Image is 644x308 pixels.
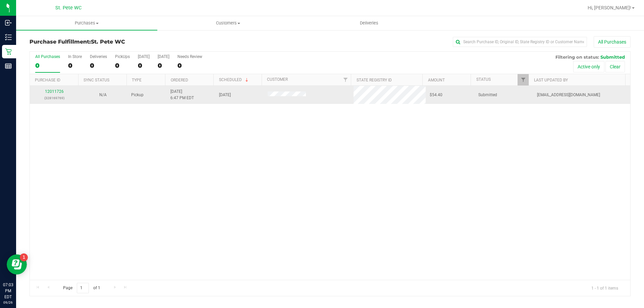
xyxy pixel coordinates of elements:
[132,78,142,82] a: Type
[35,54,60,59] div: All Purchases
[219,77,250,82] a: Scheduled
[115,54,130,59] div: PickUps
[428,78,445,82] a: Amount
[3,300,13,305] p: 09/26
[91,39,125,45] span: St. Pete WC
[158,20,298,26] span: Customers
[3,282,13,300] p: 07:03 PM EDT
[573,61,604,72] button: Active only
[605,61,625,72] button: Clear
[157,16,299,30] a: Customers
[476,77,491,82] a: Status
[518,74,529,85] a: Filter
[99,92,107,98] button: N/A
[177,62,202,69] div: 0
[600,54,625,60] span: Submitted
[219,92,231,98] span: [DATE]
[16,16,157,30] a: Purchases
[35,78,60,82] a: Purchase ID
[177,54,202,59] div: Needs Review
[299,16,440,30] a: Deliveries
[5,19,12,26] inline-svg: Inbound
[537,92,600,98] span: [EMAIL_ADDRESS][DOMAIN_NAME]
[588,5,631,10] span: Hi, [PERSON_NAME]!
[30,39,230,45] h3: Purchase Fulfillment:
[594,36,631,48] button: All Purchases
[20,253,28,261] iframe: Resource center unread badge
[90,54,107,59] div: Deliveries
[90,62,107,69] div: 0
[5,63,12,69] inline-svg: Reports
[138,62,150,69] div: 0
[430,92,442,98] span: $54.40
[158,54,169,59] div: [DATE]
[5,48,12,55] inline-svg: Retail
[171,78,188,82] a: Ordered
[586,283,624,293] span: 1 - 1 of 1 items
[115,62,130,69] div: 0
[16,20,157,26] span: Purchases
[45,89,64,94] a: 12011726
[534,78,568,82] a: Last Updated By
[453,37,587,47] input: Search Purchase ID, Original ID, State Registry ID or Customer Name...
[99,93,107,97] span: Not Applicable
[68,62,82,69] div: 0
[267,77,288,82] a: Customer
[478,92,497,98] span: Submitted
[5,34,12,41] inline-svg: Inventory
[57,283,106,293] span: Page of 1
[77,283,89,293] input: 1
[138,54,150,59] div: [DATE]
[7,254,27,274] iframe: Resource center
[351,20,387,26] span: Deliveries
[170,88,194,101] span: [DATE] 6:47 PM EDT
[34,95,74,101] p: (328169769)
[555,54,599,60] span: Filtering on status:
[131,92,144,98] span: Pickup
[35,62,60,69] div: 0
[158,62,169,69] div: 0
[68,54,82,59] div: In Store
[84,78,109,82] a: Sync Status
[55,5,82,11] span: St. Pete WC
[357,78,392,82] a: State Registry ID
[340,74,351,85] a: Filter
